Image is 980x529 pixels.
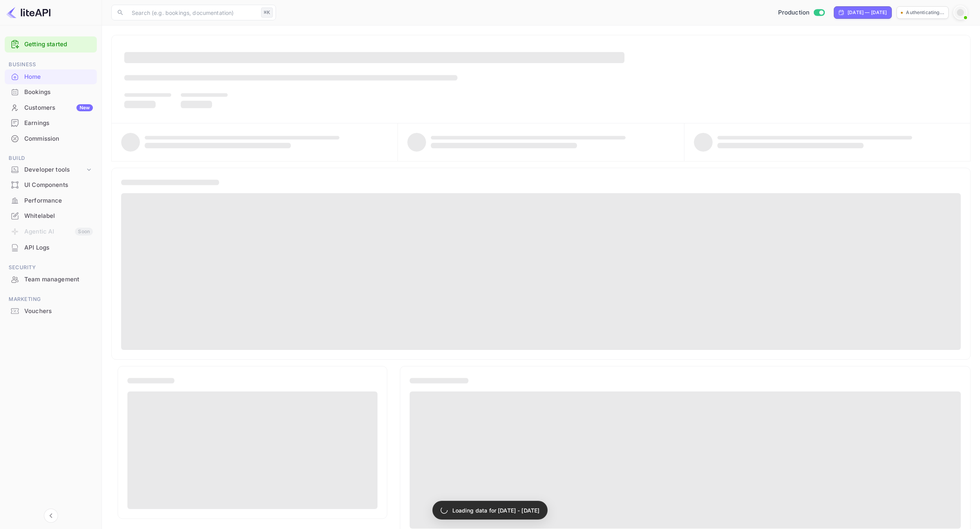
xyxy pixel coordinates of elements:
[778,8,810,17] span: Production
[24,181,93,190] div: UI Components
[24,212,93,221] div: Whitelabel
[5,193,97,208] div: Performance
[24,134,93,143] div: Commission
[5,100,97,115] a: CustomersNew
[5,295,97,304] span: Marketing
[24,40,93,49] a: Getting started
[5,85,97,99] a: Bookings
[775,8,828,17] div: Switch to Sandbox mode
[5,178,97,192] a: UI Components
[5,304,97,319] div: Vouchers
[5,116,97,131] div: Earnings
[834,6,892,19] div: Click to change the date range period
[24,72,93,82] div: Home
[24,165,85,174] div: Developer tools
[261,7,273,18] div: ⌘K
[24,88,93,97] div: Bookings
[5,100,97,116] div: CustomersNew
[5,272,97,286] a: Team management
[5,131,97,146] a: Commission
[5,60,97,69] span: Business
[5,304,97,318] a: Vouchers
[6,6,51,19] img: LiteAPI logo
[5,131,97,147] div: Commission
[5,240,97,255] a: API Logs
[5,69,97,85] div: Home
[848,9,887,16] div: [DATE] — [DATE]
[5,193,97,208] a: Performance
[5,69,97,84] a: Home
[5,208,97,223] a: Whitelabel
[5,272,97,287] div: Team management
[5,263,97,272] span: Security
[5,208,97,224] div: Whitelabel
[24,243,93,252] div: API Logs
[5,178,97,193] div: UI Components
[906,9,944,16] p: Authenticating...
[24,196,93,205] div: Performance
[24,119,93,128] div: Earnings
[44,509,58,523] button: Collapse navigation
[452,506,540,515] p: Loading data for [DATE] - [DATE]
[5,154,97,163] span: Build
[24,275,93,284] div: Team management
[5,163,97,177] div: Developer tools
[5,85,97,100] div: Bookings
[5,116,97,130] a: Earnings
[24,307,93,316] div: Vouchers
[76,104,93,111] div: New
[5,240,97,255] div: API Logs
[24,103,93,112] div: Customers
[5,36,97,53] div: Getting started
[127,5,258,20] input: Search (e.g. bookings, documentation)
